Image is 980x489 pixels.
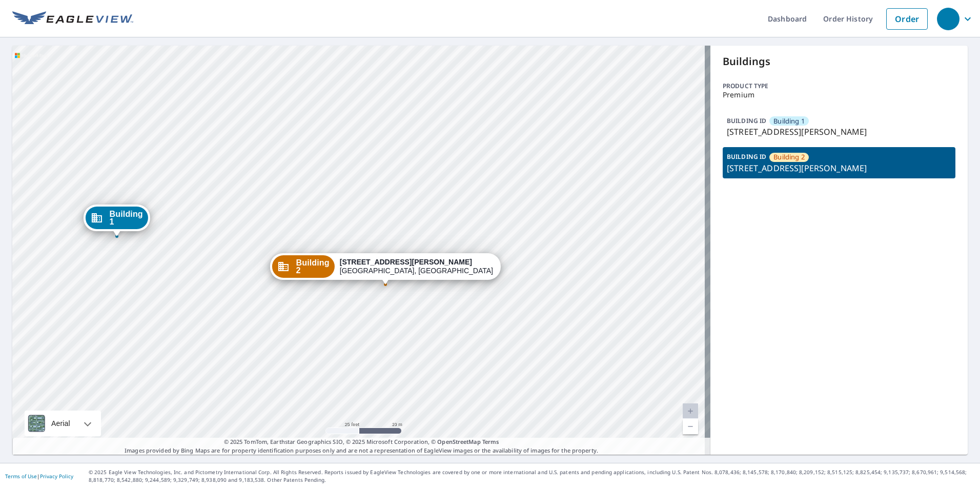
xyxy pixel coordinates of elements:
a: Terms of Use [5,473,37,480]
strong: [STREET_ADDRESS][PERSON_NAME] [340,258,472,266]
p: Buildings [723,54,955,69]
p: BUILDING ID [727,152,766,161]
p: Premium [723,91,955,99]
span: © 2025 TomTom, Earthstar Geographics SIO, © 2025 Microsoft Corporation, © [224,438,499,446]
p: Images provided by Bing Maps are for property identification purposes only and are not a represen... [12,438,710,455]
p: © 2025 Eagle View Technologies, Inc. and Pictometry International Corp. All Rights Reserved. Repo... [89,468,975,484]
a: Order [886,8,928,30]
p: BUILDING ID [727,116,766,125]
a: Privacy Policy [40,473,73,480]
div: [GEOGRAPHIC_DATA], [GEOGRAPHIC_DATA] 72764 [340,258,494,275]
span: Building 1 [110,210,143,226]
a: Terms [482,438,499,445]
a: OpenStreetMap [437,438,480,445]
p: [STREET_ADDRESS][PERSON_NAME] [727,162,951,174]
div: Dropped pin, building Building 1, Commercial property, 417 Holcomb Street Springdale, AR 72764 [84,205,150,236]
div: Aerial [25,411,101,436]
p: [STREET_ADDRESS][PERSON_NAME] [727,126,951,138]
span: Building 2 [773,152,805,162]
div: Aerial [48,411,73,436]
span: Building 2 [296,259,330,274]
img: EV Logo [12,11,133,27]
span: Building 1 [773,116,805,126]
div: Dropped pin, building Building 2, Commercial property, 417 Holcomb Street Springdale, AR 72764 [270,253,501,285]
p: | [5,473,73,479]
a: Current Level 20, Zoom In Disabled [683,403,698,419]
a: Current Level 20, Zoom Out [683,419,698,434]
p: Product type [723,81,955,91]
